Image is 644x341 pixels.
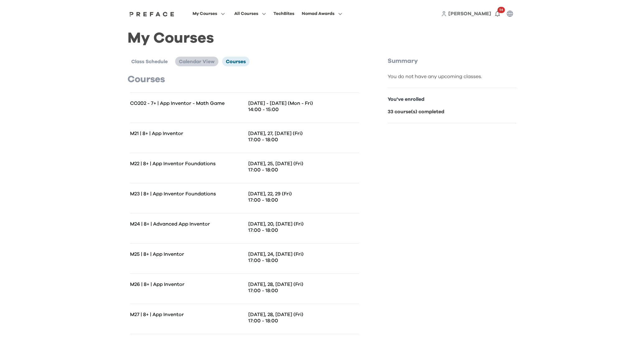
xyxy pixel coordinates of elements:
p: You've enrolled [388,96,516,103]
p: M26 | 8+ | App Inventor [130,281,245,287]
p: M22 | 8+ | App Inventor Foundations [130,161,245,167]
p: 14:00 - 15:00 [248,106,359,113]
p: Summary [388,57,516,65]
p: 17:00 - 18:00 [248,227,359,233]
p: M27 | 8+ | App Inventor [130,311,245,318]
p: M21 | 8+ | App Inventor [130,130,245,137]
button: My Courses [191,10,227,18]
p: 17:00 - 18:00 [248,318,359,324]
button: All Courses [232,10,268,18]
p: [DATE] - [DATE] (Mon - Fri) [248,100,359,106]
p: M25 | 8+ | App Inventor [130,251,245,257]
img: Preface Logo [128,12,176,16]
span: Calendar View [179,59,215,64]
h1: My Courses [128,35,516,42]
span: All Courses [234,10,258,17]
span: Nomad Awards [302,10,334,17]
p: [DATE], 24, [DATE] (Fri) [248,251,359,257]
p: 17:00 - 18:00 [248,197,359,203]
p: [DATE], 22, 29 (Fri) [248,191,359,197]
p: CO202 - 7+ | App Inventor - Math Game [130,100,245,106]
div: TechBites [273,10,294,17]
p: M23 | 8+ | App Inventor Foundations [130,191,245,197]
div: You do not have any upcoming classes. [388,73,516,80]
p: [DATE], 25, [DATE] (Fri) [248,161,359,167]
p: [DATE], 27, [DATE] (Fri) [248,130,359,137]
p: [DATE], 28, [DATE] (Fri) [248,311,359,318]
p: M24 | 8+ | Advanced App Inventor [130,221,245,227]
a: Preface Logo [128,11,176,16]
p: 17:00 - 18:00 [248,137,359,143]
p: [DATE], 28, [DATE] (Fri) [248,281,359,287]
span: My Courses [193,10,217,17]
span: [PERSON_NAME] [448,11,491,16]
p: 17:00 - 18:00 [248,257,359,264]
p: Courses [128,74,362,85]
a: [PERSON_NAME] [448,10,491,17]
span: 54 [497,7,505,13]
button: 54 [491,7,504,20]
p: 17:00 - 18:00 [248,287,359,294]
span: Courses [226,59,246,64]
p: 17:00 - 18:00 [248,167,359,173]
span: Class Schedule [131,59,168,64]
button: Nomad Awards [300,10,344,18]
b: 33 course(s) completed [388,109,444,114]
p: [DATE], 20, [DATE] (Fri) [248,221,359,227]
